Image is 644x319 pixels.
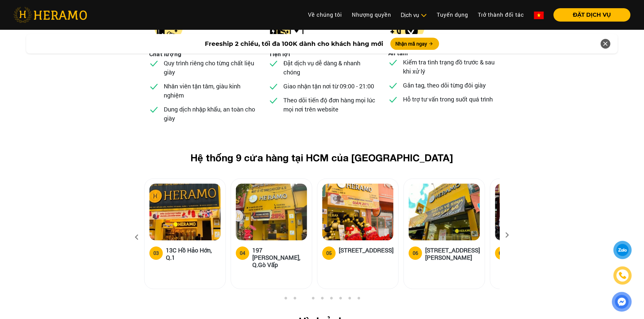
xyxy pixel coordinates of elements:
[164,82,256,100] p: Nhân viên tận tâm, giàu kinh nghiệm
[339,247,394,259] h5: [STREET_ADDRESS]
[409,184,480,241] img: heramo-314-le-van-viet-phuong-tang-nhon-phu-b-quan-9
[388,58,398,67] img: checked.svg
[425,247,480,261] h5: [STREET_ADDRESS][PERSON_NAME]
[283,82,374,91] p: Giao nhận tận nơi từ 09:00 - 21:00
[252,247,307,269] h5: 197 [PERSON_NAME], Q.Gò Vấp
[236,184,307,241] img: heramo-197-nguyen-van-luong
[328,297,334,303] button: 6
[495,184,566,241] img: heramo-15a-duong-so-2-phuong-an-khanh-thu-duc
[614,267,631,284] a: phone-icon
[164,59,256,77] p: Quy trình riêng cho từng chất liệu giày
[283,59,375,77] p: Đặt dịch vụ dễ dàng & nhanh chóng
[499,250,505,257] div: 07
[322,184,394,241] img: heramo-179b-duong-3-thang-2-phuong-11-quan-10
[205,39,383,48] span: Freeship 2 chiều, tối đa 100K dành cho khách hàng mới
[319,297,325,303] button: 5
[413,250,418,257] div: 06
[303,8,347,21] a: Về chúng tôi
[355,297,362,303] button: 9
[292,297,298,303] button: 2
[269,96,278,105] img: checked.svg
[149,82,159,91] img: checked.svg
[346,297,352,303] button: 8
[269,59,278,68] img: checked.svg
[618,271,627,280] img: phone-icon
[301,297,307,303] button: 3
[149,105,159,115] img: checked.svg
[432,8,473,21] a: Tuyển dụng
[283,96,375,114] p: Theo dõi tiến độ đơn hàng mọi lúc mọi nơi trên website
[154,152,490,164] h2: Hệ thống 9 cửa hàng tại HCM của [GEOGRAPHIC_DATA]
[310,297,316,303] button: 4
[337,297,343,303] button: 7
[403,81,486,90] p: Gắn tag, theo dõi từng đôi giày
[164,105,256,123] p: Dung dịch nhập khẩu, an toàn cho giày
[388,95,398,105] img: checked.svg
[473,8,529,21] a: Trở thành đối tác
[388,81,398,91] img: checked.svg
[403,58,495,76] p: Kiểm tra tình trạng đồ trước & sau khi xử lý
[347,8,396,21] a: Nhượng quyền
[390,38,439,50] button: Nhận mã ngay
[13,7,87,23] img: heramo-logo.png
[401,11,427,19] div: Dịch vụ
[421,12,427,19] img: subToggleIcon
[149,59,159,68] img: checked.svg
[240,250,245,257] div: 04
[549,12,631,18] a: ĐẶT DỊCH VỤ
[149,184,221,241] img: heramo-13c-ho-hao-hon-quan-1
[534,12,544,19] img: vn-flag.png
[554,8,631,22] button: ĐẶT DỊCH VỤ
[326,250,332,257] div: 05
[166,247,221,261] h5: 13C Hồ Hảo Hớn, Q.1
[269,82,278,91] img: checked.svg
[153,250,159,257] div: 03
[282,297,289,303] button: 1
[403,95,493,104] p: Hỗ trợ tư vấn trong suốt quá trình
